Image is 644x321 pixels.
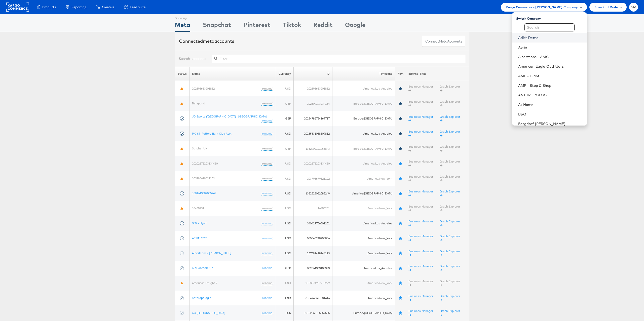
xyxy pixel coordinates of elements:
span: meta [203,38,214,44]
td: 1381613082085249 [293,186,332,201]
div: Showing [175,14,190,20]
a: Graph Explorer [440,85,460,92]
a: Graph Explorer [440,234,460,242]
a: Business Manager [408,205,433,212]
span: meta [439,39,447,44]
a: Adkit Demo [518,35,583,40]
a: Business Manager [408,309,433,317]
td: 257599498944173 [293,246,332,261]
a: (rename) [261,87,273,91]
a: (rename) [261,236,273,240]
button: ConnectmetaAccounts [422,36,465,47]
a: (rename) [261,101,273,106]
a: Business Manager [408,175,433,182]
a: B&Q [518,112,583,117]
td: 16455231 [293,201,332,216]
td: USD [276,216,293,231]
a: Business Manager [408,249,433,257]
td: Europe/[GEOGRAPHIC_DATA] [332,96,395,111]
a: Business Manager [408,115,433,123]
a: Aerie [518,45,583,50]
input: Filter [212,55,465,63]
td: America/Los_Angeles [332,216,395,231]
a: Business Manager [408,85,433,92]
div: Google [345,20,365,32]
a: Graph Explorer [440,205,460,212]
a: (rename) [261,221,273,225]
a: Bergdorf [PERSON_NAME] [518,121,583,126]
a: Anthropologie [192,296,211,300]
th: Timezone [332,67,395,81]
a: Graph Explorer [440,189,460,197]
td: GBP [276,261,293,275]
a: 103796679821102 [192,176,215,180]
td: 1382902121955843 [293,141,332,156]
a: (rename) [261,162,273,166]
a: Business Manager [408,294,433,302]
th: Currency [276,67,293,81]
a: Business Manager [408,219,433,227]
td: America/Los_Angeles [332,81,395,96]
td: America/New_York [332,231,395,246]
a: (rename) [261,206,273,211]
td: GBP [276,141,293,156]
td: USD [276,171,293,186]
div: Switch Company [516,14,587,21]
a: Graph Explorer [440,264,460,272]
td: America/New_York [332,171,395,186]
a: (rename) [261,251,273,255]
a: Graph Explorer [440,145,460,152]
a: Stitcher UK [192,146,207,150]
a: Albertsons - [PERSON_NAME] [192,251,231,255]
div: Tiktok [283,20,301,32]
td: 585540248758886 [293,231,332,246]
a: (rename) [261,311,273,315]
a: Graph Explorer [440,249,460,257]
td: America/New_York [332,291,395,305]
th: Name [189,67,276,81]
a: AMP - Giant [518,73,583,78]
td: USD [276,246,293,261]
td: GBP [276,111,293,126]
a: (rename) [261,266,273,270]
a: AMP - Stop & Shop [518,83,583,88]
a: AO [GEOGRAPHIC_DATA] [192,311,225,315]
a: JD Sports ([GEOGRAPHIC_DATA]) - [GEOGRAPHIC_DATA] [192,114,267,118]
td: EUR [276,305,293,320]
a: Graph Explorer [440,175,460,182]
input: Search [524,23,575,31]
a: American Eagle Outfitters [518,64,583,69]
a: ANTHROPOLOGIE [518,93,583,98]
div: Snapchat [203,20,231,32]
a: (rename) [261,146,273,151]
td: USD [276,156,293,171]
a: AE PM 2020 [192,236,207,240]
a: Graph Explorer [440,279,460,287]
td: America/Los_Angeles [332,156,395,171]
span: Products [42,5,56,10]
span: SM [631,6,636,9]
a: Graph Explorer [440,219,460,227]
a: Business Manager [408,100,433,107]
td: USD [276,186,293,201]
td: America/Los_Angeles [332,261,395,275]
a: 360i - Hyatt [192,221,207,225]
a: (rename) [261,296,273,300]
td: 802864363100393 [293,261,332,275]
td: USD [276,231,293,246]
a: (rename) [261,191,273,195]
div: Pinterest [244,20,270,32]
td: 10154248691081416 [293,291,332,305]
a: Aldi Careers UK [192,266,213,270]
td: USD [276,81,293,96]
a: Graph Explorer [440,130,460,137]
a: American Freight 2 [192,281,217,285]
td: Europe/[GEOGRAPHIC_DATA] [332,111,395,126]
span: Standard Mode [594,5,618,10]
td: USD [276,291,293,305]
a: Business Manager [408,264,433,272]
span: Kargo Commerce - [PERSON_NAME] Company [506,5,578,10]
span: Feed Suite [130,5,145,10]
td: 103796679821102 [293,171,332,186]
a: Graph Explorer [440,294,460,302]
